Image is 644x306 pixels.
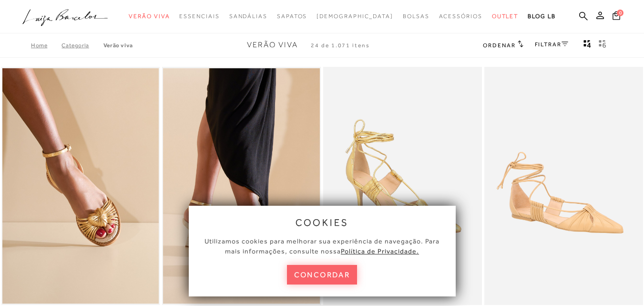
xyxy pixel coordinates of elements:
span: Outlet [492,13,519,20]
span: Ordenar [483,42,515,49]
span: Bolsas [403,13,429,20]
span: BLOG LB [528,13,555,20]
a: Política de Privacidade. [341,247,419,255]
span: Utilizamos cookies para melhorar sua experiência de navegação. Para mais informações, consulte nossa [204,237,440,255]
a: noSubCategoriesText [403,8,429,25]
img: SANDÁLIA ANABELA OURO COM SALTO ALTO EM JUTA [163,68,320,304]
span: Sandálias [229,13,267,20]
a: noSubCategoriesText [317,8,393,25]
a: Home [31,42,61,49]
a: SANDÁLIA ANABELA OURO COM SALTO ALTO EM JUTA SANDÁLIA ANABELA OURO COM SALTO ALTO EM JUTA [163,68,320,304]
a: noSubCategoriesText [492,8,519,25]
button: Mostrar 4 produtos por linha [581,39,594,52]
a: noSubCategoriesText [277,8,307,25]
a: noSubCategoriesText [129,8,170,25]
a: BLOG LB [528,8,555,25]
span: 24 de 1.071 itens [311,42,370,49]
button: 0 [610,11,623,23]
a: noSubCategoriesText [439,8,482,25]
span: Verão Viva [129,13,170,20]
img: SCARPIN SALTO ALTO EM METALIZADO OURO COM AMARRAÇÃO [324,68,481,304]
img: SAPATILHA EM COURO BEGE AREIA COM AMARRAÇÃO [485,68,642,304]
span: Verão Viva [247,41,298,49]
a: Verão Viva [103,42,133,49]
span: [DEMOGRAPHIC_DATA] [317,13,393,20]
a: SCARPIN SALTO ALTO EM METALIZADO OURO COM AMARRAÇÃO SCARPIN SALTO ALTO EM METALIZADO OURO COM AMA... [324,68,481,304]
span: cookies [296,217,349,228]
span: Sapatos [277,13,307,20]
button: gridText6Desc [596,39,609,52]
img: RASTEIRA OURO COM SOLADO EM JUTÁ [2,68,159,304]
span: Acessórios [439,13,482,20]
a: noSubCategoriesText [229,8,267,25]
button: concordar [287,265,358,285]
span: Essenciais [179,13,219,20]
a: Categoria [61,42,103,49]
span: 0 [617,10,624,16]
a: SAPATILHA EM COURO BEGE AREIA COM AMARRAÇÃO SAPATILHA EM COURO BEGE AREIA COM AMARRAÇÃO [485,68,642,304]
a: RASTEIRA OURO COM SOLADO EM JUTÁ RASTEIRA OURO COM SOLADO EM JUTÁ [2,68,159,304]
a: FILTRAR [535,41,568,48]
a: noSubCategoriesText [179,8,219,25]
